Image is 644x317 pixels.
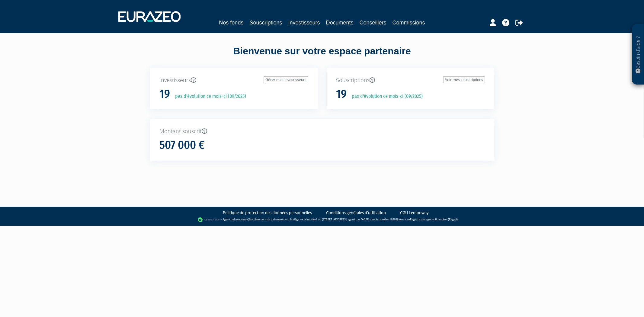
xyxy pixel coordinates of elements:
p: Investisseurs [159,76,308,84]
a: Documents [326,18,354,27]
h1: 507 000 € [159,139,204,152]
a: Nos fonds [219,18,243,27]
a: Lemonway [234,217,248,221]
a: Souscriptions [249,18,282,27]
p: Souscriptions [336,76,485,84]
a: Registre des agents financiers (Regafi) [410,217,458,221]
p: Montant souscrit [159,127,485,135]
div: - Agent de (établissement de paiement dont le siège social est situé au [STREET_ADDRESS], agréé p... [6,217,638,223]
a: Politique de protection des données personnelles [223,210,312,216]
img: logo-lemonway.png [198,217,221,223]
a: Gérer mes investisseurs [264,76,308,83]
h1: 19 [159,88,170,101]
a: CGU Lemonway [400,210,429,216]
p: Besoin d'aide ? [635,27,642,82]
img: 1732889491-logotype_eurazeo_blanc_rvb.png [118,11,181,22]
h1: 19 [336,88,347,101]
a: Conseillers [360,18,386,27]
div: Bienvenue sur votre espace partenaire [146,44,499,68]
p: pas d'évolution ce mois-ci (09/2025) [171,93,246,100]
a: Commissions [392,18,425,27]
a: Investisseurs [288,18,320,27]
a: Voir mes souscriptions [443,76,485,83]
a: Conditions générales d'utilisation [326,210,386,216]
p: pas d'évolution ce mois-ci (09/2025) [348,93,423,100]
